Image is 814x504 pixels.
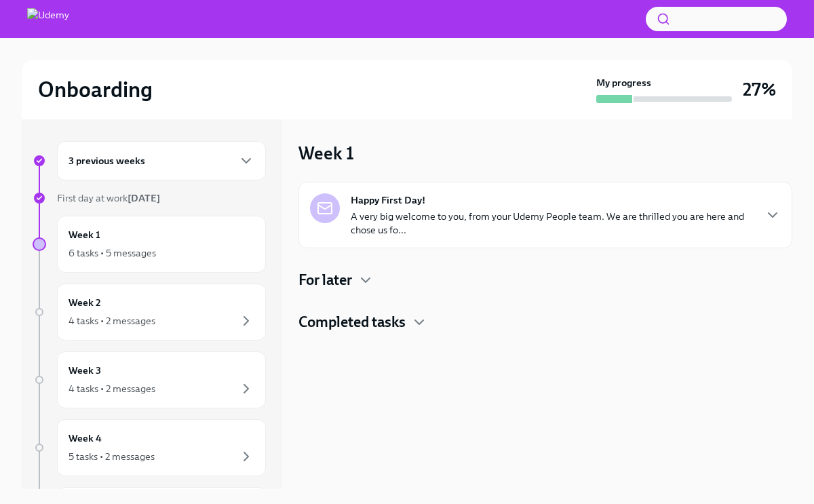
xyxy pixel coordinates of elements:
h6: Week 1 [69,227,100,242]
div: 5 tasks • 2 messages [69,450,155,463]
h4: Completed tasks [298,312,406,332]
a: Week 24 tasks • 2 messages [33,284,266,341]
h6: Week 2 [69,295,101,310]
a: Week 45 tasks • 2 messages [33,419,266,476]
h6: Week 4 [69,431,102,446]
div: Completed tasks [298,312,792,332]
strong: My progress [596,76,651,90]
p: A very big welcome to you, from your Udemy People team. We are thrilled you are here and chose us... [351,210,754,237]
h3: 27% [743,77,776,102]
strong: [DATE] [128,192,160,204]
h2: Onboarding [38,76,153,103]
a: Week 16 tasks • 5 messages [33,216,266,273]
strong: Happy First Day! [351,193,425,207]
div: 4 tasks • 2 messages [69,314,155,328]
span: First day at work [57,192,160,204]
img: Udemy [27,8,69,30]
div: 3 previous weeks [57,141,266,180]
h3: Week 1 [298,141,354,166]
div: For later [298,270,792,290]
a: First day at work[DATE] [33,191,266,205]
h6: 3 previous weeks [69,153,145,168]
div: 6 tasks • 5 messages [69,246,156,260]
h4: For later [298,270,352,290]
h6: Week 3 [69,363,101,378]
a: Week 34 tasks • 2 messages [33,351,266,408]
div: 4 tasks • 2 messages [69,382,155,395]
